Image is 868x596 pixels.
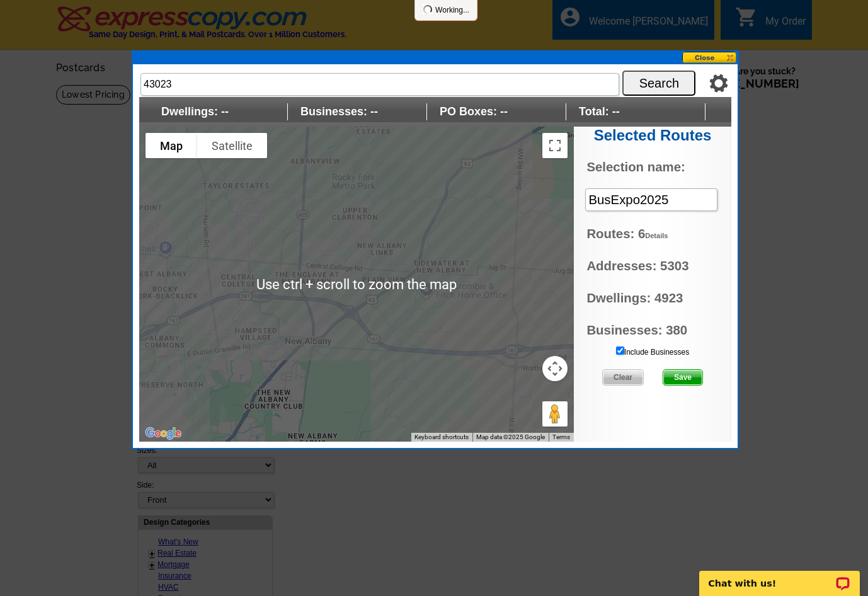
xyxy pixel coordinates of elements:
[423,4,433,14] img: loading...
[586,321,718,340] span: Businesses: 380
[142,425,184,442] a: Open this area in Google Maps (opens a new window)
[140,73,619,96] input: Enter in Address, City & State or Specific Zip Code
[622,71,695,96] button: Search
[709,74,728,93] img: gear.png
[476,433,545,440] span: Map data ©2025 Google
[566,103,705,120] span: Total: --
[542,356,568,381] button: Map camera controls
[574,127,731,145] h2: Selected Routes
[542,133,568,158] button: Toggle fullscreen view
[586,158,685,177] label: Selection name:
[427,103,566,120] span: PO Boxes: --
[663,370,702,385] span: Save
[197,133,267,158] button: Show satellite imagery
[142,425,184,442] img: Google
[616,347,689,358] label: Include Businesses
[146,133,197,158] button: Show street map
[586,289,718,308] span: Dwellings: 4923
[552,433,570,440] a: Terms (opens in new tab)
[616,347,624,355] input: Include Businesses
[149,103,288,120] span: Dwellings: --
[288,103,427,120] span: Businesses: --
[691,556,868,596] iframe: LiveChat chat widget
[586,256,718,276] span: Addresses: 5303
[542,401,568,427] button: Drag Pegman onto the map to open Street View
[414,433,469,442] button: Keyboard shortcuts
[645,232,668,239] a: Details
[603,370,643,385] span: Clear
[586,224,718,244] span: Routes: 6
